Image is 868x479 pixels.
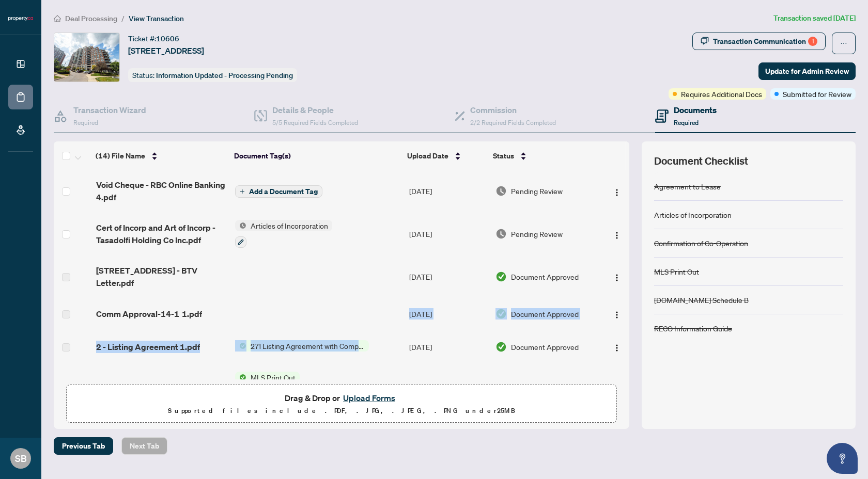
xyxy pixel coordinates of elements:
span: (14) File Name [96,150,145,162]
span: Status [493,150,514,162]
th: (14) File Name [91,141,230,170]
button: Logo [609,339,625,355]
span: View Transaction [129,14,184,23]
span: 271 Listing Agreement with Company Schedule A [246,340,369,352]
img: Document Status [495,228,507,239]
h4: Documents [674,104,717,116]
span: Pending Review [511,185,563,197]
th: Upload Date [403,141,489,170]
span: [STREET_ADDRESS] - BTV Letter.pdf [96,264,227,289]
span: MLS Print Out [246,372,300,383]
button: Logo [609,226,625,242]
span: Void Cheque - RBC Online Banking 4.pdf [96,179,227,203]
td: [DATE] [405,212,491,256]
span: Document Approved [511,271,579,282]
img: IMG-N12253160_1.jpg [54,33,119,82]
img: Document Status [495,341,507,353]
span: 2 - Listing Agreement 1.pdf [96,341,200,353]
div: [DOMAIN_NAME] Schedule B [654,294,749,306]
img: Logo [613,274,621,282]
button: Logo [609,306,625,322]
span: Information Updated - Processing Pending [156,71,293,80]
h4: Details & People [272,104,358,116]
img: logo [8,15,33,22]
button: Status IconArticles of Incorporation [235,220,332,248]
button: Add a Document Tag [235,185,322,198]
li: / [121,12,125,24]
img: Logo [613,311,621,319]
h4: Transaction Wizard [73,104,146,116]
img: Logo [613,344,621,352]
span: Cert of Incorp and Art of Incorp - Tasadolfi Holding Co Inc.pdf [96,221,227,246]
button: Open asap [827,443,858,474]
span: Comm Approval-14-1 1.pdf [96,308,202,320]
div: Status: [128,68,297,82]
button: Next Tab [121,437,167,455]
span: Drag & Drop or [285,391,398,405]
div: Transaction Communication [713,33,817,50]
td: [DATE] [405,256,491,297]
span: Add a Document Tag [249,188,318,195]
span: Submitted for Review [783,88,851,100]
div: 1 [808,37,817,46]
td: [DATE] [405,170,491,212]
button: Logo [609,183,625,199]
div: Confirmation of Co-Operation [654,237,748,249]
button: Logo [609,268,625,285]
span: [STREET_ADDRESS] [128,44,204,57]
img: Document Status [495,185,507,197]
span: MLS_607 [STREET_ADDRESS]pdf [96,379,226,392]
div: MLS Print Out [654,266,699,277]
span: SB [15,451,27,466]
span: Document Approved [511,308,579,320]
button: Add a Document Tag [235,185,322,198]
span: Document Checklist [654,154,748,168]
img: Logo [613,231,621,239]
article: Transaction saved [DATE] [773,12,856,24]
h4: Commission [470,104,556,116]
p: Supported files include .PDF, .JPG, .JPEG, .PNG under 25 MB [73,405,610,417]
span: Drag & Drop orUpload FormsSupported files include .PDF, .JPG, .JPEG, .PNG under25MB [67,385,616,423]
td: [DATE] [405,330,491,363]
img: Document Status [495,271,507,282]
span: 10606 [156,34,179,43]
span: 2/2 Required Fields Completed [470,119,556,126]
div: Ticket #: [128,33,179,44]
button: Update for Admin Review [758,62,856,80]
span: Document Approved [511,341,579,353]
td: [DATE] [405,297,491,330]
img: Document Status [495,308,507,320]
button: Transaction Communication1 [692,33,826,50]
span: home [54,15,61,22]
span: Required [73,119,98,126]
span: Deal Processing [65,14,117,23]
div: Articles of Incorporation [654,209,732,220]
img: Logo [613,188,621,197]
img: Status Icon [235,372,246,383]
span: Upload Date [407,150,448,162]
div: Agreement to Lease [654,181,721,192]
span: ellipsis [840,40,847,47]
span: Requires Additional Docs [681,88,762,100]
th: Document Tag(s) [230,141,403,170]
img: Status Icon [235,340,246,352]
span: Required [674,119,699,126]
span: Pending Review [511,228,563,239]
span: Update for Admin Review [765,63,849,79]
button: Upload Forms [340,391,398,405]
button: Status Icon271 Listing Agreement with Company Schedule A [235,340,369,352]
span: Articles of Incorporation [246,220,332,231]
td: [DATE] [405,363,491,408]
span: plus [240,189,245,194]
span: 5/5 Required Fields Completed [272,119,358,126]
th: Status [489,141,596,170]
span: Previous Tab [62,438,105,454]
button: Previous Tab [54,437,113,455]
button: Status IconMLS Print Out [235,372,300,400]
img: Status Icon [235,220,246,231]
div: RECO Information Guide [654,323,732,334]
